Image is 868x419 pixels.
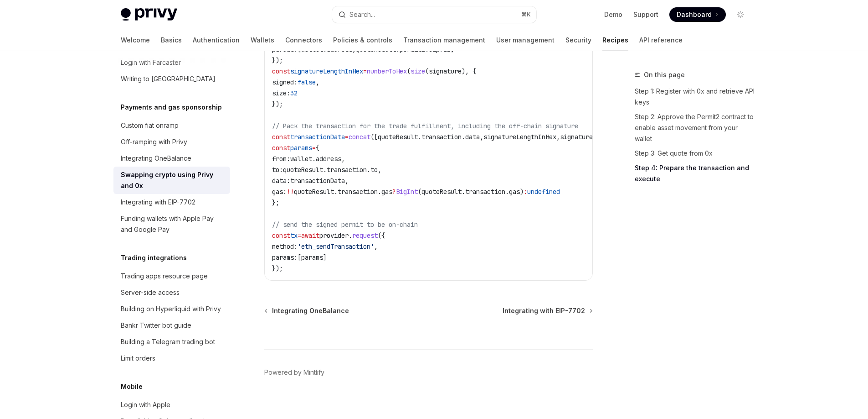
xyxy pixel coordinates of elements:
a: Trading apps resource page [113,268,230,284]
div: Bankr Twitter bot guide [121,320,191,331]
span: gas: [272,188,287,196]
span: signed: [272,78,298,86]
span: quoteResult [294,188,334,196]
span: Integrating OneBalance [272,306,349,315]
a: Building on Hyperliquid with Privy [113,301,230,317]
span: await [301,231,319,240]
h5: Payments and gas sponsorship [121,102,222,113]
a: Recipes [602,29,628,51]
span: // Pack the transaction for the trade fulfillment, including the off-chain signature [272,122,578,130]
span: data [465,133,480,141]
span: params: [272,253,298,262]
span: const [272,144,290,152]
a: Writing to [GEOGRAPHIC_DATA] [113,71,230,87]
span: undefined [527,188,560,196]
div: Search... [349,9,375,20]
button: Toggle dark mode [733,7,748,22]
span: }; [272,199,279,207]
a: Security [565,29,591,51]
a: Welcome [121,29,150,51]
span: size [411,67,425,75]
span: signature [429,67,462,75]
a: Server-side access [113,284,230,301]
a: Powered by Mintlify [264,368,324,377]
span: from: [272,155,290,163]
span: const [272,231,290,240]
span: On this page [644,69,685,80]
div: Writing to [GEOGRAPHIC_DATA] [121,73,216,84]
div: Limit orders [121,353,155,364]
span: to [370,166,378,174]
span: , [341,155,345,163]
span: . [462,133,465,141]
a: Off-ramping with Privy [113,134,230,150]
span: . [349,231,352,240]
span: transaction [421,133,462,141]
a: Dashboard [669,7,726,22]
span: . [367,166,370,174]
span: quoteResult [378,133,418,141]
span: 32 [290,89,298,97]
span: wallet [290,155,312,163]
div: Login with Apple [121,399,170,410]
a: Login with Apple [113,397,230,413]
span: = [345,133,349,141]
span: params [301,253,323,262]
h5: Trading integrations [121,252,187,263]
a: Custom fiat onramp [113,117,230,134]
span: . [505,188,509,196]
a: Authentication [193,29,240,51]
button: Open search [332,6,536,23]
span: ] [323,253,327,262]
span: size: [272,89,290,97]
span: concat [349,133,370,141]
span: ( [418,188,421,196]
a: Step 1: Register with 0x and retrieve API keys [635,84,755,110]
span: { [316,144,319,152]
div: Building on Hyperliquid with Privy [121,304,221,314]
span: signature [560,133,593,141]
div: Integrating with EIP-7702 [121,197,195,208]
span: , [345,177,349,185]
span: data: [272,177,290,185]
div: Funding wallets with Apple Pay and Google Pay [121,213,225,235]
a: Bankr Twitter bot guide [113,317,230,334]
span: ) [520,188,524,196]
span: ( [425,67,429,75]
span: request [352,231,378,240]
span: to: [272,166,283,174]
span: . [323,166,327,174]
a: Step 2: Approve the Permit2 contract to enable asset movement from your wallet [635,110,755,146]
a: Step 4: Prepare the transaction and execute [635,161,755,186]
a: Wallets [251,29,274,51]
span: quoteResult [421,188,462,196]
span: transaction [327,166,367,174]
div: Trading apps resource page [121,271,208,282]
div: Custom fiat onramp [121,120,179,131]
a: Connectors [285,29,322,51]
span: , [556,133,560,141]
span: const [272,67,290,75]
a: Step 3: Get quote from 0x [635,146,755,161]
img: light logo [121,8,177,21]
span: . [462,188,465,196]
span: numberToHex [367,67,407,75]
span: gas [509,188,520,196]
a: API reference [639,29,683,51]
div: Swapping crypto using Privy and 0x [121,169,225,191]
span: = [298,231,301,240]
span: transactionData [290,133,345,141]
span: gas [381,188,392,196]
span: transaction [338,188,378,196]
a: User management [496,29,555,51]
a: Integrating OneBalance [113,150,230,167]
a: Transaction management [403,29,485,51]
span: , [378,166,381,174]
div: Integrating OneBalance [121,153,191,164]
span: }); [272,56,283,64]
span: : [524,188,527,196]
span: 'eth_sendTransaction' [298,242,374,251]
span: . [312,155,316,163]
a: Integrating with EIP-7702 [113,194,230,210]
a: Basics [161,29,182,51]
